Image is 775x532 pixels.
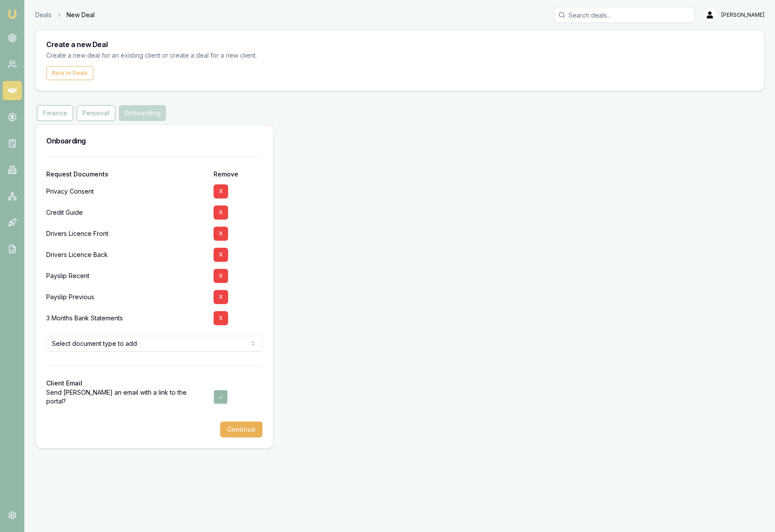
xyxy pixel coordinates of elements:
[37,105,73,121] button: Finance
[721,11,764,18] span: [PERSON_NAME]
[77,105,115,121] button: Personal
[46,66,93,80] button: Back to Deals
[35,11,52,19] a: Deals
[214,227,228,241] button: X
[214,184,228,198] button: X
[46,265,207,286] div: Payslip Recent
[46,388,207,406] label: Send [PERSON_NAME] an email with a link to the portal?
[46,286,207,308] div: Payslip Previous
[46,380,262,386] div: Client Email
[214,248,228,262] button: X
[46,51,272,61] p: Create a new deal for an existing client or create a deal for a new client.
[7,9,18,19] img: emu-icon-u.png
[214,311,228,325] button: X
[214,205,228,220] button: X
[46,181,207,202] div: Privacy Consent
[214,269,228,283] button: X
[46,136,262,146] h3: Onboarding
[554,7,695,23] input: Search deals
[66,11,95,19] span: New Deal
[214,290,228,304] button: X
[220,422,262,437] button: Continue
[46,202,207,223] div: Credit Guide
[35,11,95,19] nav: breadcrumb
[46,244,207,265] div: Drivers Licence Back
[46,41,753,48] h3: Create a new Deal
[46,308,207,329] div: 3 Months Bank Statements
[46,223,207,244] div: Drivers Licence Front
[46,171,207,177] div: Request Documents
[214,171,262,177] div: Remove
